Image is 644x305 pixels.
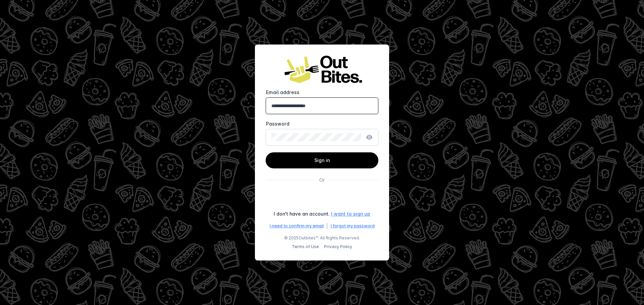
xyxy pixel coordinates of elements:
[331,223,375,229] a: I forgot my password
[331,210,370,217] a: I want to sign up
[319,176,325,183] div: Or
[270,223,324,229] a: I need to confirm my email
[266,152,378,168] button: Sign in
[326,223,328,230] div: |
[266,121,289,127] mat-label: Password
[299,235,318,240] a: Outbites™
[282,55,362,84] img: Logo image
[314,157,330,163] span: Sign in
[284,235,360,241] span: © 2025 . All Rights Reserved.
[292,244,319,249] a: Terms of Use
[266,89,300,95] mat-label: Email address
[324,244,352,249] a: Privacy Policy
[262,191,382,206] iframe: Sign in with Google Button
[274,210,330,217] div: I don't have an account.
